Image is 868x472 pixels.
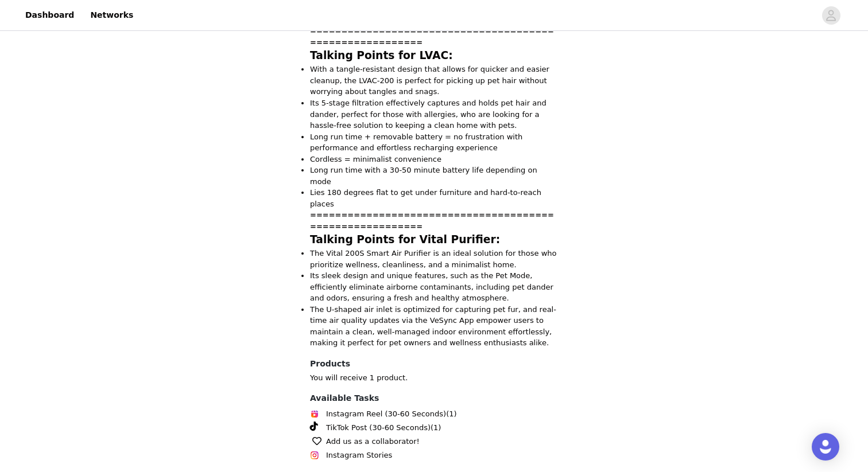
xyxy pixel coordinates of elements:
[310,154,558,165] p: Cordless = minimalist convenience
[83,2,140,28] a: Networks
[18,2,81,28] a: Dashboard
[310,372,558,384] p: You will receive 1 product.
[310,187,558,209] p: Lies 180 degrees flat to get under furniture and hard-to-reach places
[326,436,420,447] span: Add us as a collaborator!
[812,433,839,461] div: Open Intercom Messenger
[310,392,558,404] h4: Available Tasks
[310,409,319,419] img: Instagram Reels Icon
[310,451,319,460] img: Instagram Icon
[446,408,456,420] span: (1)
[310,233,500,245] strong: Talking Points for Vital Purifier:
[310,270,558,304] p: Its sleek design and unique features, such as the Pet Mode, efficiently eliminate airborne contam...
[310,26,554,46] strong: =========================================================
[431,422,441,434] span: (1)
[326,450,392,461] span: Instagram Stories
[310,165,558,187] p: Long run time with a 30-50 minute battery life depending on mode
[310,304,558,349] p: The U-shaped air inlet is optimized for capturing pet fur, and real-time air quality updates via ...
[326,422,431,434] span: TikTok Post (30-60 Seconds)
[310,248,558,270] p: The Vital 200S Smart Air Purifier is an ideal solution for those who prioritize wellness, cleanli...
[826,6,836,25] div: avatar
[310,97,558,131] p: Its 5-stage filtration effectively captures and holds pet hair and dander, perfect for those with...
[310,49,453,61] strong: Talking Points for LVAC:
[310,131,558,154] p: Long run time + removable battery = no frustration with performance and effortless recharging exp...
[326,408,446,420] span: Instagram Reel (30-60 Seconds)
[310,358,558,370] h4: Products
[310,64,558,97] p: With a tangle-resistant design that allows for quicker and easier cleanup, the LVAC-200 is perfec...
[310,210,554,231] strong: =========================================================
